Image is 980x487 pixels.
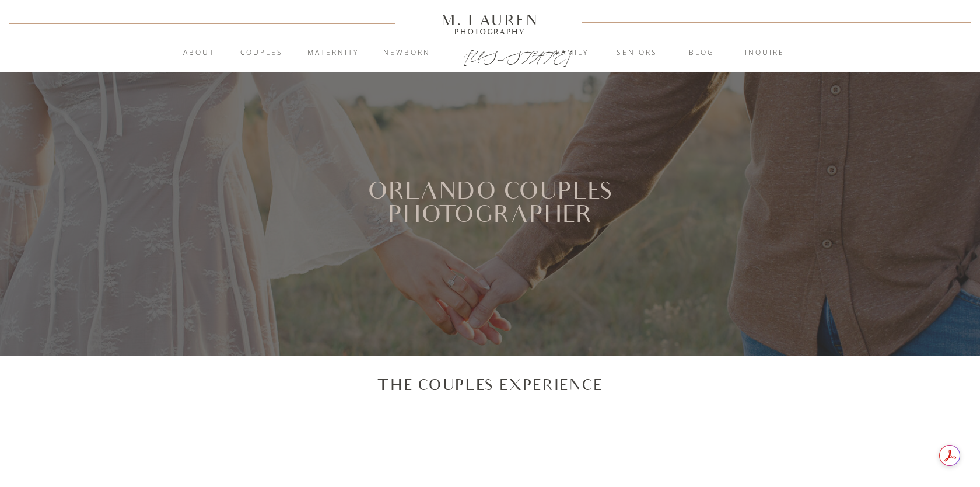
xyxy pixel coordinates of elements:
[541,47,604,59] a: Family
[348,180,632,256] h1: Orlando Couples Photographer
[464,48,517,62] a: [US_STATE]
[407,13,573,26] a: M. Lauren
[302,47,365,59] a: Maternity
[230,47,293,59] a: Couples
[670,47,733,59] a: blog
[375,47,438,59] a: Newborn
[436,29,544,34] a: Photography
[377,374,603,394] p: The Couples Experience
[176,47,221,59] a: About
[605,47,668,59] a: Seniors
[733,47,796,59] a: inquire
